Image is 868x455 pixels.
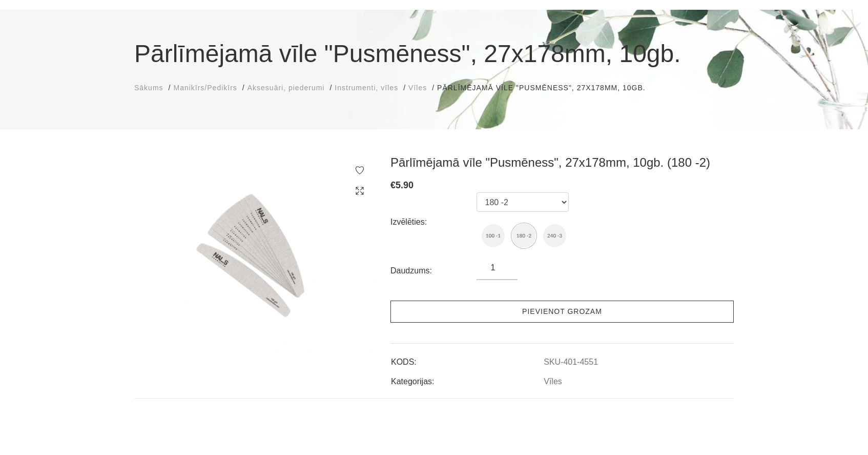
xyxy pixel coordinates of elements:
[543,224,566,247] img: Pārlīmējamā vīle "Pusmēness", 27x178mm, 10gb. (240 -3)
[408,83,427,93] a: Vīles
[134,83,163,93] a: Sākums
[390,155,734,170] h3: Pārlīmējamā vīle "Pusmēness", 27x178mm, 10gb. (180 -2)
[335,84,398,92] span: Instrumenti, vīles
[408,84,427,92] span: Vīles
[247,83,325,93] a: Aksesuāri, piederumi
[512,224,535,247] img: Pārlīmējamā vīle "Pusmēness", 27x178mm, 10gb. (180 -2)
[396,180,414,190] span: 5.90
[390,301,734,323] a: Pievienot grozam
[247,84,325,92] span: Aksesuāri, piederumi
[390,214,477,230] div: Izvēlēties:
[134,35,734,72] h1: Pārlīmējamā vīle "Pusmēness", 27x178mm, 10gb.
[482,224,505,247] img: Pārlīmējamā vīle "Pusmēness", 27x178mm, 10gb. (100 -1)
[390,349,543,368] td: KODS:
[335,83,398,93] a: Instrumenti, vīles
[390,368,543,388] td: Kategorijas:
[173,83,237,93] a: Manikīrs/Pedikīrs
[437,83,656,93] li: Pārlīmējamā vīle "Pusmēness", 27x178mm, 10gb.
[544,358,598,367] a: SKU-401-4551
[134,84,163,92] span: Sākums
[390,180,396,190] span: €
[544,377,562,386] a: Vīles
[173,84,237,92] span: Manikīrs/Pedikīrs
[390,263,477,279] div: Daudzums:
[134,155,375,353] img: Pārlīmējamā vīle "Pusmēness", 27x178mm, 10gb.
